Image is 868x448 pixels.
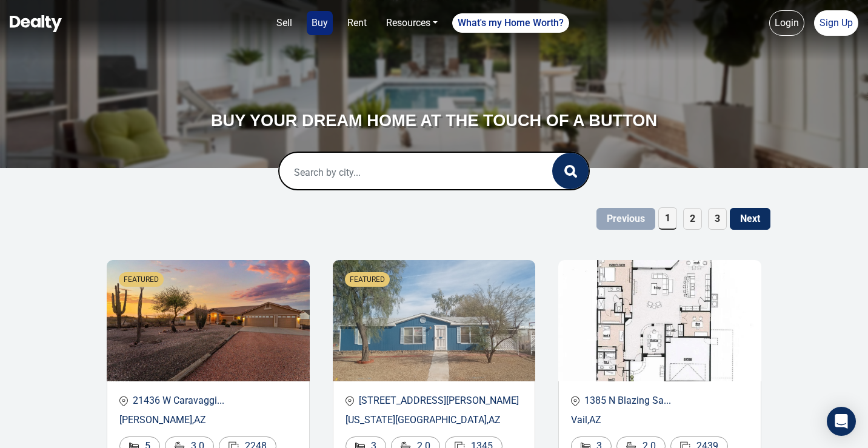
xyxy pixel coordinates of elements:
[596,208,655,230] button: Previous
[571,396,579,406] img: location
[346,413,523,427] p: [US_STATE][GEOGRAPHIC_DATA] , AZ
[119,393,297,408] p: 21436 W Caravaggi...
[658,207,677,230] span: 1
[198,109,670,132] h3: BUY YOUR DREAM HOME AT THE TOUCH OF A BUTTON
[342,11,372,35] a: Rent
[10,15,62,32] img: Dealty - Buy, Sell & Rent Homes
[119,396,128,406] img: location
[683,208,702,230] span: 2
[346,393,523,408] p: [STREET_ADDRESS][PERSON_NAME]
[346,396,354,406] img: location
[279,153,527,192] input: Search by city...
[350,274,385,285] span: FEATURED
[272,11,297,35] a: Sell
[827,407,856,436] div: Open Intercom Messenger
[119,413,297,427] p: [PERSON_NAME] , AZ
[814,10,858,36] a: Sign Up
[307,11,333,35] a: Buy
[571,393,749,408] p: 1385 N Blazing Sa...
[730,208,770,230] button: Next
[107,260,310,381] img: Recent Properties
[558,260,761,381] img: Recent Properties
[6,412,42,448] iframe: BigID CMP Widget
[571,413,749,427] p: Vail , AZ
[452,13,569,33] a: What's my Home Worth?
[708,208,727,230] span: 3
[769,10,804,36] a: Login
[124,274,159,285] span: FEATURED
[381,11,442,35] a: Resources
[333,260,536,381] img: Recent Properties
